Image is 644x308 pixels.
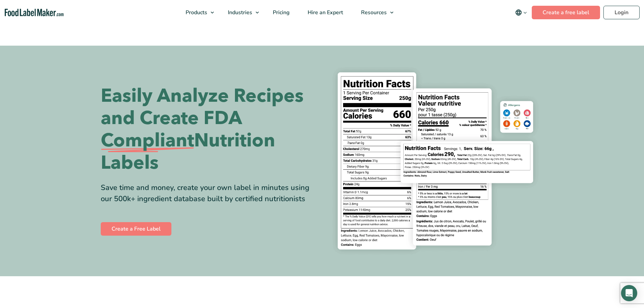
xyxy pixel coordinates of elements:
div: Save time and money, create your own label in minutes using our 500k+ ingredient database built b... [101,182,317,205]
h1: Easily Analyze Recipes and Create FDA Nutrition Labels [101,85,317,174]
span: Compliant [101,129,194,152]
span: Industries [226,9,253,16]
span: Hire an Expert [306,9,344,16]
span: Pricing [271,9,290,16]
span: Products [184,9,208,16]
div: Open Intercom Messenger [621,285,637,301]
a: Create a Free Label [101,222,171,236]
span: Resources [359,9,387,16]
a: Login [603,6,640,19]
a: Create a free label [532,6,600,19]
